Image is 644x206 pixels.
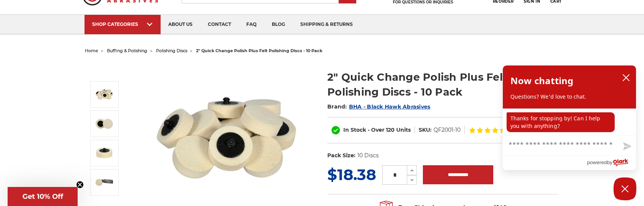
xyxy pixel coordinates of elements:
a: shipping & returns [293,15,360,34]
div: SHOP CATEGORIES [92,21,153,27]
a: about us [161,15,200,34]
span: Units [396,126,411,133]
span: $18.38 [327,165,376,184]
span: powered [587,158,607,167]
a: home [85,48,98,53]
h2: Now chatting [510,73,573,88]
dt: Pack Size: [327,152,355,160]
span: 120 [386,126,395,133]
a: Powered by Olark [587,156,636,170]
span: 2" quick change polish plus felt polishing discs - 10 pack [196,48,322,53]
a: polishing discs [156,48,187,53]
div: Get 10% OffClose teaser [8,187,78,206]
a: blog [264,15,293,34]
div: olark chatbox [502,65,636,170]
span: - Over [368,126,384,133]
button: Close Chatbox [614,177,636,200]
img: 2 inch polish plus buffing disc [95,114,114,133]
span: In Stock [343,126,366,133]
p: Questions? We'd love to chat. [510,93,628,101]
dd: 10 Discs [357,152,379,160]
button: Close teaser [76,181,84,188]
dd: QF2001-10 [434,126,461,134]
p: Thanks for stopping by! Can I help you with anything? [507,112,615,132]
a: contact [200,15,239,34]
a: BHA - Black Hawk Abrasives [349,103,430,110]
img: 2" Roloc Polishing Felt Discs [95,85,114,104]
h1: 2" Quick Change Polish Plus Felt Polishing Discs - 10 Pack [327,70,559,99]
span: Get 10% Off [22,192,63,201]
span: Brand: [327,103,347,110]
a: buffing & polishing [107,48,147,53]
button: Send message [617,138,636,155]
img: die grinder disc for polishing [95,173,114,192]
div: chat [503,109,636,135]
span: by [607,158,612,167]
img: 2 inch quick change roloc polishing disc [95,144,114,163]
button: close chatbox [620,72,632,83]
dt: SKU: [419,126,432,134]
a: faq [239,15,264,34]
